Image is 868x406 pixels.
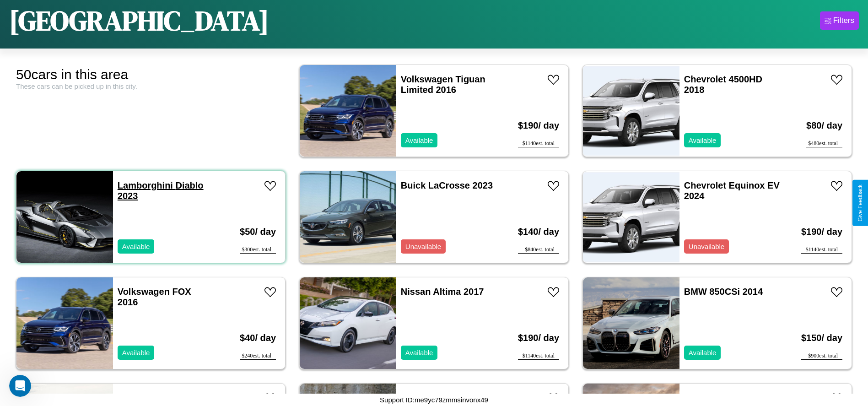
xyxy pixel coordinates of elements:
div: $ 840 est. total [518,246,559,254]
a: BMW 850CSi 2014 [684,287,763,297]
p: Support ID: me9yc79zmmsinvonx49 [380,394,488,406]
p: Available [689,134,717,146]
p: Available [689,346,717,359]
div: $ 1140 est. total [801,246,842,254]
a: Chevrolet 4500HD 2018 [684,74,762,95]
h1: [GEOGRAPHIC_DATA] [9,2,269,39]
h3: $ 190 / day [801,217,842,246]
div: $ 480 est. total [806,140,842,147]
p: Available [122,240,150,253]
h3: $ 140 / day [518,217,559,246]
h3: $ 40 / day [240,324,276,352]
div: 50 cars in this area [16,67,286,82]
a: Audi Q5 2014 [401,393,459,403]
a: Buick LaCrosse 2023 [401,180,493,190]
p: Available [405,134,433,146]
h3: $ 190 / day [518,324,559,352]
h3: $ 50 / day [240,217,276,246]
a: Volkswagen FOX 2016 [118,287,191,307]
div: $ 300 est. total [240,246,276,254]
div: Filters [833,16,854,25]
div: $ 1140 est. total [518,352,559,360]
p: Unavailable [405,240,441,253]
p: Available [405,346,433,359]
div: These cars can be picked up in this city. [16,82,286,90]
a: Jaguar X-Type 2018 [684,393,769,403]
a: Lamborghini Diablo 2023 [118,180,204,201]
p: Unavailable [689,240,724,253]
h3: $ 150 / day [801,324,842,352]
a: Chevrolet Equinox EV 2024 [684,180,780,201]
div: $ 1140 est. total [518,140,559,147]
div: $ 900 est. total [801,352,842,360]
iframe: Intercom live chat [9,375,31,397]
h3: $ 80 / day [806,111,842,140]
a: Volkswagen Tiguan Limited 2016 [401,74,485,95]
button: Filters [820,11,859,30]
div: Give Feedback [857,184,863,222]
h3: $ 190 / day [518,111,559,140]
p: Available [122,346,150,359]
a: Nissan Altima 2017 [401,287,484,297]
div: $ 240 est. total [240,352,276,360]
